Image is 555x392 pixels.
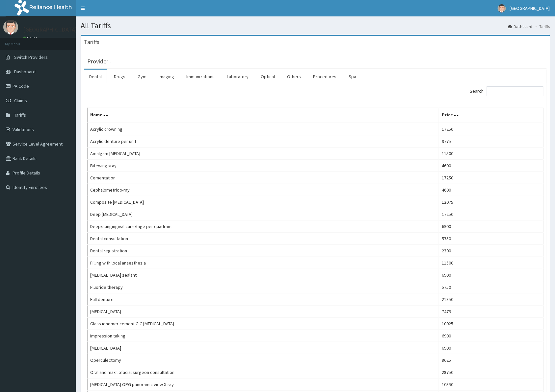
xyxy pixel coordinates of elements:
a: Others [282,70,306,83]
td: 6900 [439,220,543,233]
td: 2300 [439,245,543,257]
label: Search: [470,86,543,96]
td: 4600 [439,160,543,172]
h3: Provider - [87,58,112,64]
span: Dashboard [14,69,36,75]
td: 11500 [439,257,543,269]
a: Online [23,36,39,40]
td: [MEDICAL_DATA] [88,306,439,318]
td: Acrylic denture per unit [88,135,439,148]
a: Dashboard [508,24,533,29]
td: 17250 [439,172,543,184]
span: Tariffs [14,112,26,118]
td: Deep/sungingival curretage per quadrant [88,220,439,233]
td: 9775 [439,135,543,148]
td: Acrylic crowning [88,123,439,135]
td: Amalgam [MEDICAL_DATA] [88,148,439,160]
td: Fluoride therapy [88,281,439,293]
td: 17250 [439,123,543,135]
td: Dental registration [88,245,439,257]
td: Cephalometric x-ray [88,184,439,196]
img: User Image [3,20,18,35]
td: Filling with local anaesthesia [88,257,439,269]
th: Price [439,108,543,123]
td: Deep [MEDICAL_DATA] [88,208,439,220]
td: 10350 [439,379,543,391]
td: 17250 [439,208,543,220]
td: [MEDICAL_DATA] sealant [88,269,439,281]
img: User Image [498,4,506,12]
a: Optical [255,70,280,83]
td: Impression taking [88,330,439,342]
td: 10925 [439,318,543,330]
td: [MEDICAL_DATA] [88,342,439,354]
a: Immunizations [181,70,220,83]
td: 6900 [439,330,543,342]
td: [MEDICAL_DATA] OPG panoramic view X-ray [88,379,439,391]
td: Composite [MEDICAL_DATA] [88,196,439,208]
th: Name [88,108,439,123]
td: Operculectomy [88,354,439,366]
td: 5750 [439,233,543,245]
td: Bitewing xray [88,160,439,172]
td: 7475 [439,306,543,318]
h1: All Tariffs [81,21,550,30]
td: 8625 [439,354,543,366]
td: Full denture [88,293,439,306]
td: 4600 [439,184,543,196]
td: 5750 [439,281,543,293]
td: 28750 [439,366,543,379]
td: 6900 [439,342,543,354]
td: 12075 [439,196,543,208]
span: Switch Providers [14,54,48,60]
td: Oral and maxillofacial surgeon consultation [88,366,439,379]
a: Laboratory [222,70,254,83]
a: Dental [84,70,107,83]
span: [GEOGRAPHIC_DATA] [510,5,550,11]
a: Drugs [109,70,131,83]
td: 11500 [439,148,543,160]
td: 21850 [439,293,543,306]
p: [GEOGRAPHIC_DATA] [23,27,77,33]
input: Search: [487,86,543,96]
td: Cementation [88,172,439,184]
h3: Tariffs [84,39,99,45]
a: Imaging [153,70,179,83]
a: Procedures [308,70,342,83]
a: Gym [132,70,152,83]
a: Spa [343,70,361,83]
td: Dental consultation [88,233,439,245]
span: Claims [14,98,27,104]
li: Tariffs [533,24,550,29]
td: 6900 [439,269,543,281]
td: Glass ionomer cement GIC [MEDICAL_DATA] [88,318,439,330]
